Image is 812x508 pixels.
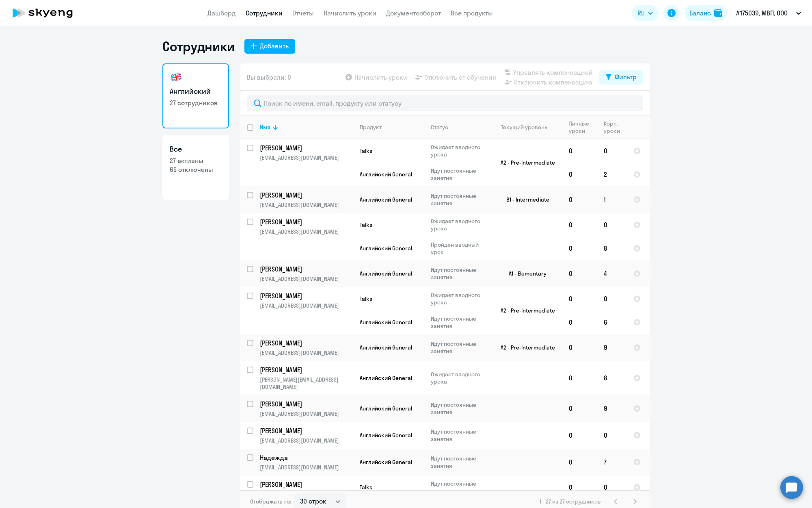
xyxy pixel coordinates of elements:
[431,480,486,495] p: Идут постоянные занятия
[207,9,236,17] a: Дашборд
[260,426,353,435] a: [PERSON_NAME]
[685,5,727,21] a: Балансbalance
[260,464,353,471] p: [EMAIL_ADDRESS][DOMAIN_NAME]
[360,221,372,228] span: Talks
[597,213,627,237] td: 0
[501,124,547,131] div: Текущий уровень
[162,38,235,54] h1: Сотрудники
[247,95,643,111] input: Поиск по имени, email, продукту или статусу
[260,437,353,444] p: [EMAIL_ADDRESS][DOMAIN_NAME]
[597,395,627,422] td: 9
[431,217,486,232] p: Ожидает вводного урока
[360,245,412,252] span: Английский General
[562,213,597,237] td: 0
[562,422,597,449] td: 0
[260,201,353,208] p: [EMAIL_ADDRESS][DOMAIN_NAME]
[360,196,412,203] span: Английский General
[360,405,412,412] span: Английский General
[260,399,352,408] p: [PERSON_NAME]
[597,334,627,361] td: 9
[597,361,627,395] td: 8
[597,475,627,499] td: 0
[260,349,353,356] p: [EMAIL_ADDRESS][DOMAIN_NAME]
[360,147,372,154] span: Talks
[260,399,353,408] a: [PERSON_NAME]
[487,287,562,334] td: A2 - Pre-Intermediate
[170,165,222,174] p: 65 отключены
[260,191,352,200] p: [PERSON_NAME]
[260,228,353,235] p: [EMAIL_ADDRESS][DOMAIN_NAME]
[247,72,291,82] span: Вы выбрали: 0
[597,449,627,475] td: 7
[597,310,627,334] td: 6
[170,98,222,107] p: 27 сотрудников
[562,186,597,213] td: 0
[260,480,353,489] a: [PERSON_NAME]
[597,287,627,310] td: 0
[632,5,659,21] button: RU
[431,371,486,385] p: Ожидает вводного урока
[360,458,412,466] span: Английский General
[360,484,372,491] span: Talks
[562,449,597,475] td: 0
[260,124,353,131] div: Имя
[562,310,597,334] td: 0
[386,9,441,17] a: Документооборот
[562,334,597,361] td: 0
[260,339,352,347] p: [PERSON_NAME]
[431,266,486,281] p: Идут постоянные занятия
[260,154,353,161] p: [EMAIL_ADDRESS][DOMAIN_NAME]
[714,9,722,17] img: balance
[431,291,486,306] p: Ожидает вводного урока
[569,120,597,135] div: Личные уроки
[260,410,353,417] p: [EMAIL_ADDRESS][DOMAIN_NAME]
[260,265,352,274] p: [PERSON_NAME]
[451,9,493,17] a: Все продукты
[244,39,295,54] button: Добавить
[360,124,382,131] div: Продукт
[615,72,637,82] div: Фильтр
[170,71,183,84] img: english
[170,86,222,97] h3: Английский
[292,9,314,17] a: Отчеты
[562,287,597,310] td: 0
[431,455,486,469] p: Идут постоянные занятия
[250,498,291,505] span: Отображать по:
[360,319,412,326] span: Английский General
[260,376,353,391] p: [PERSON_NAME][EMAIL_ADDRESS][DOMAIN_NAME]
[170,144,222,154] h3: Все
[597,422,627,449] td: 0
[360,171,412,178] span: Английский General
[260,453,352,462] p: Надежда
[260,217,352,226] p: [PERSON_NAME]
[562,139,597,163] td: 0
[260,191,353,200] a: [PERSON_NAME]
[260,453,353,462] a: Надежда
[246,9,283,17] a: Сотрудники
[260,124,270,131] div: Имя
[604,120,626,135] div: Корп. уроки
[597,139,627,163] td: 0
[597,260,627,287] td: 4
[431,167,486,182] p: Идут постоянные занятия
[562,163,597,186] td: 0
[431,315,486,330] p: Идут постоянные занятия
[162,63,229,128] a: Английский27 сотрудников
[360,295,372,302] span: Talks
[360,344,412,351] span: Английский General
[487,139,562,186] td: A2 - Pre-Intermediate
[487,334,562,361] td: A2 - Pre-Intermediate
[599,70,643,85] button: Фильтр
[736,8,788,18] p: #175039, МВП, ООО
[597,237,627,260] td: 8
[597,163,627,186] td: 2
[260,275,353,282] p: [EMAIL_ADDRESS][DOMAIN_NAME]
[732,3,805,23] button: #175039, МВП, ООО
[260,365,352,374] p: [PERSON_NAME]
[431,192,486,207] p: Идут постоянные занятия
[360,432,412,439] span: Английский General
[562,237,597,260] td: 0
[562,361,597,395] td: 0
[260,302,353,309] p: [EMAIL_ADDRESS][DOMAIN_NAME]
[597,186,627,213] td: 1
